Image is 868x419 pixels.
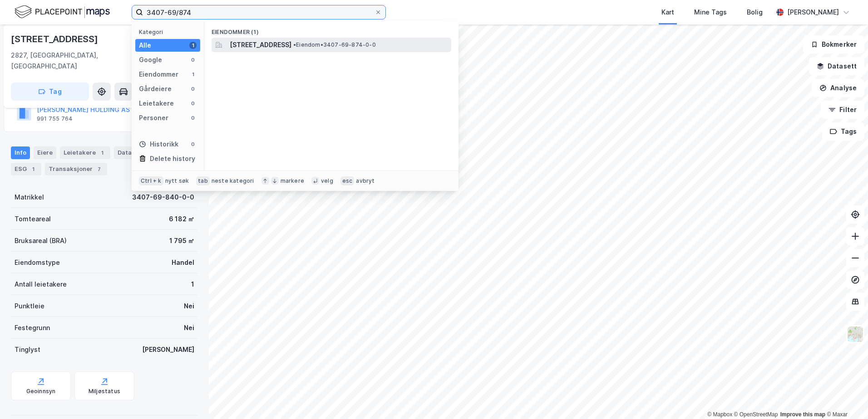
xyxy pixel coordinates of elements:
div: Kontrollprogram for chat [823,375,868,419]
div: 1 [29,165,38,174]
button: Filter [821,101,864,119]
div: tab [196,176,210,185]
div: Transaksjoner [45,163,107,175]
a: OpenStreetMap [734,411,778,418]
div: Alle [139,40,151,51]
div: 1 [189,42,197,49]
div: 3407-69-840-0-0 [132,192,194,203]
span: • [293,41,296,48]
div: 0 [189,141,197,148]
div: Ctrl + k [139,176,163,185]
div: ESG [11,163,41,175]
span: Eiendom • 3407-69-874-0-0 [293,41,376,49]
button: Bokmerker [803,35,864,54]
span: [STREET_ADDRESS] [230,39,291,50]
div: Tomteareal [15,214,51,224]
div: Festegrunn [15,322,50,333]
div: Eiendommer (1) [204,21,459,38]
a: Mapbox [707,411,732,418]
div: Leietakere [139,98,174,109]
button: Analyse [812,79,864,97]
div: 0 [189,114,197,122]
button: Tag [11,83,89,101]
div: Nei [184,301,194,312]
div: Geoinnsyn [26,388,56,395]
div: [PERSON_NAME] [142,344,194,355]
div: neste kategori [212,177,254,185]
input: Søk på adresse, matrikkel, gårdeiere, leietakere eller personer [143,5,375,19]
div: Eiendomstype [15,257,60,268]
div: 991 755 764 [37,115,73,122]
div: velg [321,177,333,185]
div: Mine Tags [694,7,727,18]
div: 0 [189,100,197,107]
div: Datasett [114,146,148,159]
div: avbryt [356,177,375,185]
div: markere [281,177,304,185]
div: Kart [661,7,674,18]
div: Tinglyst [15,344,40,355]
div: Bruksareal (BRA) [15,235,67,246]
iframe: Chat Widget [823,375,868,419]
div: Leietakere [60,146,110,159]
div: Info [11,146,30,159]
div: Nei [184,322,194,333]
div: 1 795 ㎡ [169,235,194,246]
div: 2827, [GEOGRAPHIC_DATA], [GEOGRAPHIC_DATA] [11,50,154,72]
div: Delete history [150,153,195,164]
div: 1 [98,148,107,157]
button: Tags [822,122,864,141]
a: Improve this map [780,411,825,418]
div: Antall leietakere [15,279,67,290]
div: 0 [189,85,197,93]
div: 6 182 ㎡ [169,214,194,224]
div: [PERSON_NAME] [787,7,839,18]
img: logo.f888ab2527a4732fd821a326f86c7f29.svg [15,4,110,20]
img: Z [847,326,864,343]
div: Miljøstatus [89,388,120,395]
div: Eiendommer [139,69,178,80]
div: Kategori [139,29,200,35]
div: Bolig [747,7,763,18]
div: 1 [191,279,194,290]
div: Handel [172,257,194,268]
div: Historikk [139,139,178,150]
div: nytt søk [165,177,189,185]
div: 0 [189,56,197,63]
button: Datasett [809,57,864,75]
div: Gårdeiere [139,83,172,94]
div: 1 [189,71,197,78]
div: esc [340,176,355,185]
div: Google [139,54,162,65]
div: Eiere [34,146,56,159]
div: 7 [94,165,104,174]
div: [STREET_ADDRESS] [11,32,100,46]
div: Matrikkel [15,192,44,203]
div: Personer [139,112,168,123]
div: Punktleie [15,301,44,312]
